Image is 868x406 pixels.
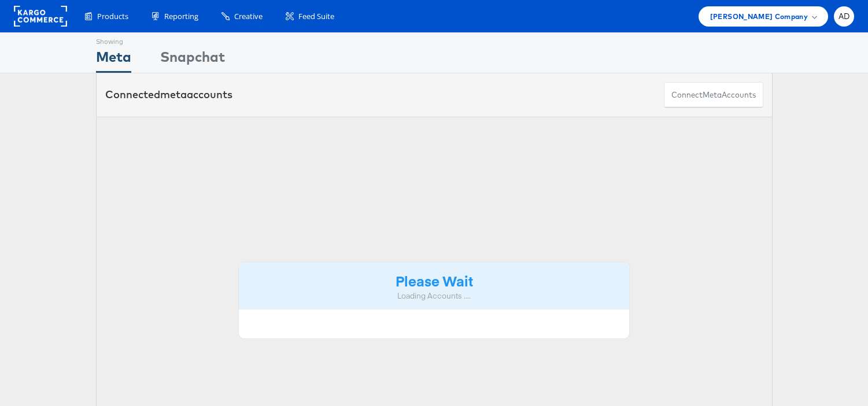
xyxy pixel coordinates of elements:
div: Connected accounts [105,87,232,102]
button: ConnectmetaAccounts [664,82,763,108]
span: Reporting [164,11,198,22]
span: meta [703,90,722,100]
div: Showing [96,33,131,47]
div: Meta [96,47,131,73]
span: Products [97,11,128,22]
span: [PERSON_NAME] Company [710,10,808,23]
span: Feed Suite [298,11,334,22]
div: Snapchat [160,47,225,73]
span: meta [160,88,187,101]
span: AD [839,13,850,20]
div: Loading Accounts .... [248,290,621,301]
strong: Please Wait [396,271,473,290]
span: Creative [234,11,263,22]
